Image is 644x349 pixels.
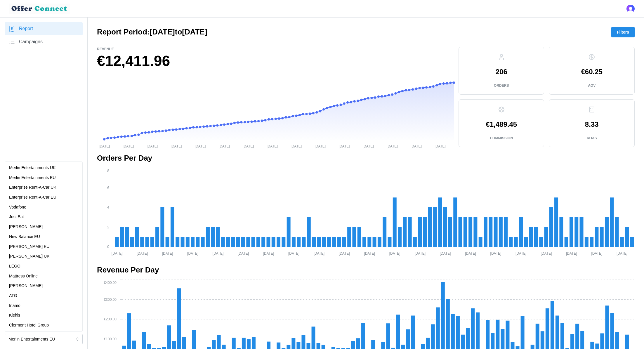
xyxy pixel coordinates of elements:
tspan: [DATE] [267,144,278,148]
p: 206 [496,68,507,75]
tspan: [DATE] [99,144,110,148]
button: Merlin Entertainments EU [5,334,83,344]
p: ROAS [587,136,597,141]
p: Enterprise Rent-A-Car EU [9,194,56,201]
tspan: €300.00 [104,298,117,302]
tspan: [DATE] [243,144,254,148]
tspan: [DATE] [364,251,375,255]
tspan: [DATE] [339,144,350,148]
h2: Revenue Per Day [97,265,635,275]
p: Commission [490,136,513,141]
tspan: [DATE] [123,144,134,148]
p: Clermont Hotel Group [9,322,49,329]
tspan: [DATE] [515,251,527,255]
span: Campaigns [19,38,43,46]
span: Report [19,25,33,32]
tspan: [DATE] [263,251,274,255]
tspan: [DATE] [465,251,476,255]
tspan: [DATE] [137,251,148,255]
h2: Orders Per Day [97,153,635,163]
p: Enterprise Rent-A-Car UK [9,184,56,191]
tspan: [DATE] [219,144,230,148]
tspan: [DATE] [315,144,326,148]
p: Revenue [97,47,454,52]
img: loyalBe Logo [9,4,70,14]
p: Vodafone [9,204,26,211]
span: Filters [617,27,629,37]
tspan: 8 [107,169,109,173]
p: [PERSON_NAME] [9,283,43,289]
tspan: [DATE] [414,251,426,255]
p: New Balance EU [9,234,40,240]
p: ATG [9,293,17,299]
tspan: [DATE] [162,251,173,255]
p: Kiehls [9,312,20,319]
p: [PERSON_NAME] UK [9,253,49,260]
tspan: [DATE] [617,251,628,255]
tspan: €400.00 [104,281,117,285]
tspan: [DATE] [490,251,501,255]
tspan: [DATE] [363,144,374,148]
p: 8.33 [585,121,599,128]
tspan: [DATE] [171,144,182,148]
tspan: [DATE] [435,144,446,148]
p: €1,489.45 [486,121,517,128]
h2: Report Period: [DATE] to [DATE] [97,27,207,37]
a: Campaigns [5,35,83,48]
tspan: 4 [107,205,109,209]
p: Just Eat [9,214,24,220]
tspan: [DATE] [147,144,158,148]
tspan: 0 [107,245,109,249]
tspan: 2 [107,225,109,229]
a: Report [5,22,83,35]
tspan: [DATE] [112,251,123,255]
tspan: [DATE] [541,251,552,255]
tspan: [DATE] [187,251,198,255]
tspan: €100.00 [104,337,117,341]
p: [PERSON_NAME] [9,224,43,230]
tspan: [DATE] [238,251,249,255]
tspan: [DATE] [195,144,206,148]
tspan: [DATE] [339,251,350,255]
p: Inamo [9,303,20,309]
p: Merlin Entertainments EU [9,175,56,181]
tspan: [DATE] [389,251,400,255]
p: LEGO [9,263,20,270]
tspan: [DATE] [387,144,398,148]
p: [PERSON_NAME] EU [9,244,49,250]
p: AOV [588,83,596,88]
tspan: [DATE] [591,251,602,255]
p: €60.25 [581,68,603,75]
tspan: [DATE] [288,251,299,255]
tspan: €200.00 [104,317,117,321]
tspan: 6 [107,186,109,190]
button: Filters [611,27,635,37]
img: 's logo [626,5,635,13]
p: Mattress Online [9,273,38,279]
tspan: [DATE] [313,251,324,255]
button: Open user button [626,5,635,13]
tspan: [DATE] [440,251,451,255]
p: Merlin Entertainments UK [9,165,56,171]
tspan: [DATE] [566,251,577,255]
p: Orders [494,83,509,88]
tspan: [DATE] [291,144,302,148]
h1: €12,411.96 [97,52,454,71]
tspan: [DATE] [213,251,224,255]
tspan: [DATE] [411,144,422,148]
